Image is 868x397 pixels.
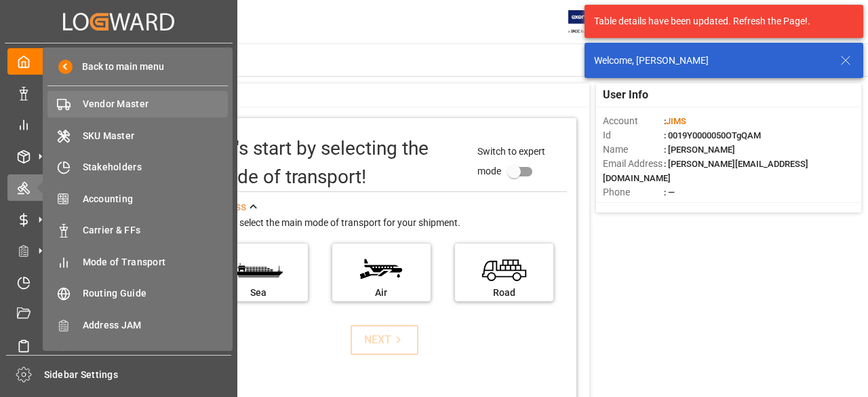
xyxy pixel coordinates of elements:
[44,368,232,382] span: Sidebar Settings
[83,192,229,206] span: Accounting
[83,97,229,111] span: Vendor Master
[47,343,228,370] a: Address Vendors SLI
[603,157,664,171] span: Email Address
[603,200,664,214] span: Account Type
[664,116,686,126] span: :
[664,130,761,140] span: : 0019Y0000050OTgQAM
[83,318,229,333] span: Address JAM
[83,160,229,174] span: Stakeholders
[666,116,686,126] span: JIMS
[47,122,228,149] a: SKU Master
[7,111,230,138] a: My Reports
[47,91,228,117] a: Vendor Master
[7,269,230,295] a: Timeslot Management V2
[47,248,228,275] a: Mode of Transport
[7,332,230,358] a: Sailing Schedules
[47,217,228,244] a: Carrier & FFs
[83,223,229,238] span: Carrier & FFs
[7,48,230,75] a: My Cockpit
[664,145,735,155] span: : [PERSON_NAME]
[216,286,301,300] div: Sea
[594,14,844,29] div: Table details have been updated. Refresh the Page!.
[364,332,406,348] div: NEXT
[83,349,229,364] span: Address Vendors SLI
[47,185,228,212] a: Accounting
[603,114,664,128] span: Account
[594,54,827,68] div: Welcome, [PERSON_NAME]
[664,187,675,197] span: : —
[83,255,229,269] span: Mode of Transport
[47,154,228,181] a: Stakeholders
[603,185,664,200] span: Phone
[7,79,230,106] a: Data Management
[83,129,229,143] span: SKU Master
[664,202,698,212] span: : Shipper
[339,286,424,300] div: Air
[47,311,228,338] a: Address JAM
[351,325,418,355] button: NEXT
[477,146,545,176] span: Switch to expert mode
[462,286,547,300] div: Road
[73,60,164,74] span: Back to main menu
[603,128,664,143] span: Id
[603,159,808,183] span: : [PERSON_NAME][EMAIL_ADDRESS][DOMAIN_NAME]
[603,143,664,157] span: Name
[603,87,648,103] span: User Info
[47,280,228,307] a: Routing Guide
[83,286,229,301] span: Routing Guide
[210,134,465,191] div: Let's start by selecting the mode of transport!
[210,215,567,231] div: Please select the main mode of transport for your shipment.
[568,10,615,34] img: Exertis%20JAM%20-%20Email%20Logo.jpg_1722504956.jpg
[7,301,230,327] a: Document Management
